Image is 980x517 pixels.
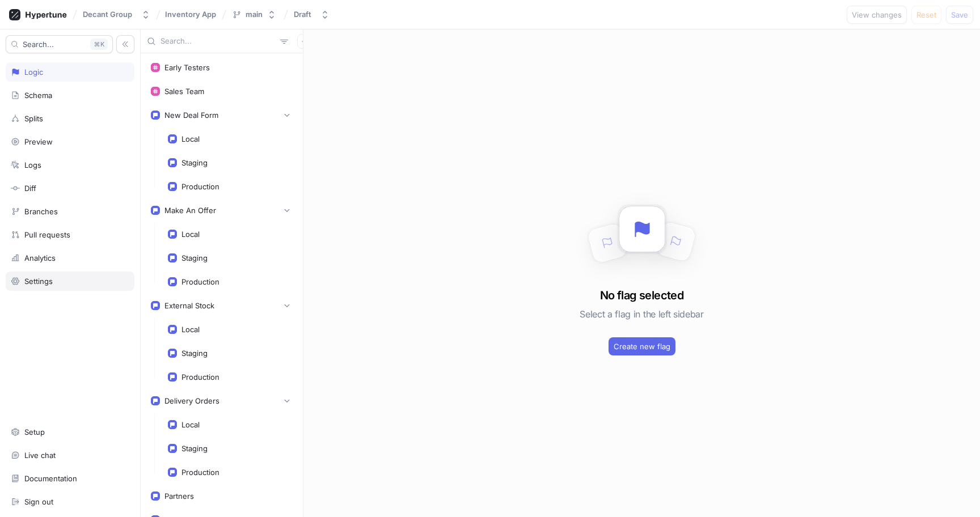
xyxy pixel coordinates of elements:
div: Sales Team [164,87,204,96]
div: Decant Group [83,10,132,19]
div: Delivery Orders [164,396,219,405]
h5: Select a flag in the left sidebar [580,304,703,324]
div: Documentation [24,474,77,483]
button: Search...K [6,35,113,53]
div: Local [181,325,200,334]
div: K [90,39,108,50]
span: Save [951,11,968,18]
h3: No flag selected [600,287,683,304]
div: Local [181,134,200,143]
div: Production [181,372,219,382]
button: Draft [289,5,334,24]
span: Create new flag [614,343,670,350]
div: Make An Offer [164,206,216,215]
div: Draft [294,10,311,19]
div: Pull requests [24,230,70,239]
span: Inventory App [165,10,216,18]
div: Local [181,420,200,429]
span: Reset [916,11,936,18]
div: Staging [181,444,208,453]
button: Reset [911,6,941,24]
div: Splits [24,114,43,123]
div: Production [181,182,219,191]
div: Settings [24,277,53,286]
button: View changes [847,6,907,24]
button: Create new flag [609,337,675,355]
a: Documentation [6,469,134,488]
div: Live chat [24,451,56,460]
button: Decant Group [78,5,155,24]
div: Partners [164,491,194,501]
div: Schema [24,91,52,100]
div: Staging [181,253,208,262]
div: Production [181,468,219,477]
div: Diff [24,184,36,193]
span: Search... [23,41,54,48]
div: Setup [24,427,45,437]
div: Preview [24,137,53,146]
div: Local [181,230,200,239]
button: main [227,5,281,24]
input: Search... [160,36,276,47]
div: External Stock [164,301,214,310]
button: Save [946,6,973,24]
div: Sign out [24,497,53,506]
div: Logic [24,67,43,77]
span: View changes [852,11,902,18]
div: Branches [24,207,58,216]
div: Staging [181,349,208,358]
div: Production [181,277,219,286]
div: main [246,10,263,19]
div: Logs [24,160,41,169]
div: Staging [181,158,208,167]
div: New Deal Form [164,111,218,120]
div: Analytics [24,253,56,262]
div: Early Testers [164,63,210,72]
